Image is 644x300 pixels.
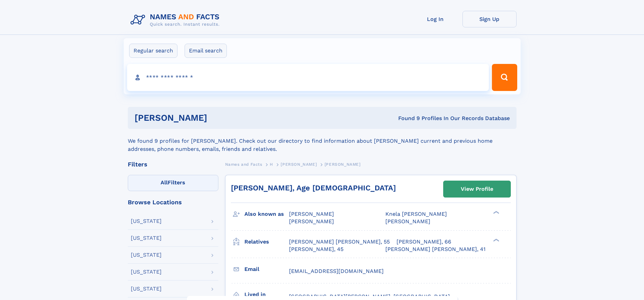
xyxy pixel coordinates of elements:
[131,269,162,275] div: [US_STATE]
[281,162,317,167] span: [PERSON_NAME]
[385,218,430,225] span: [PERSON_NAME]
[127,64,489,91] input: search input
[185,44,227,58] label: Email search
[462,11,517,27] a: Sign Up
[131,218,162,224] div: [US_STATE]
[289,268,384,274] span: [EMAIL_ADDRESS][DOMAIN_NAME]
[303,115,510,122] div: Found 9 Profiles In Our Records Database
[128,161,218,167] div: Filters
[244,236,289,248] h3: Relatives
[444,181,510,197] a: View Profile
[289,246,343,253] a: [PERSON_NAME], 45
[461,181,493,197] div: View Profile
[128,129,517,153] div: We found 9 profiles for [PERSON_NAME]. Check out our directory to find information about [PERSON_...
[129,44,177,58] label: Regular search
[161,179,168,186] span: All
[281,160,317,168] a: [PERSON_NAME]
[492,210,500,215] div: ❯
[128,199,218,205] div: Browse Locations
[225,160,262,168] a: Names and Facts
[492,64,517,91] button: Search Button
[131,235,162,241] div: [US_STATE]
[397,238,451,246] a: [PERSON_NAME], 66
[231,184,396,192] a: [PERSON_NAME], Age [DEMOGRAPHIC_DATA]
[131,252,162,258] div: [US_STATE]
[289,293,450,300] span: [GEOGRAPHIC_DATA][PERSON_NAME], [GEOGRAPHIC_DATA]
[408,11,462,27] a: Log In
[135,114,303,122] h1: [PERSON_NAME]
[244,263,289,275] h3: Email
[325,162,361,167] span: [PERSON_NAME]
[289,211,334,217] span: [PERSON_NAME]
[128,11,225,29] img: Logo Names and Facts
[244,208,289,220] h3: Also known as
[289,218,334,225] span: [PERSON_NAME]
[270,160,273,168] a: H
[385,211,447,217] span: Knela [PERSON_NAME]
[270,162,273,167] span: H
[492,238,500,242] div: ❯
[289,238,390,246] a: [PERSON_NAME] [PERSON_NAME], 55
[128,175,218,191] label: Filters
[131,286,162,292] div: [US_STATE]
[385,246,485,253] a: [PERSON_NAME] [PERSON_NAME], 41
